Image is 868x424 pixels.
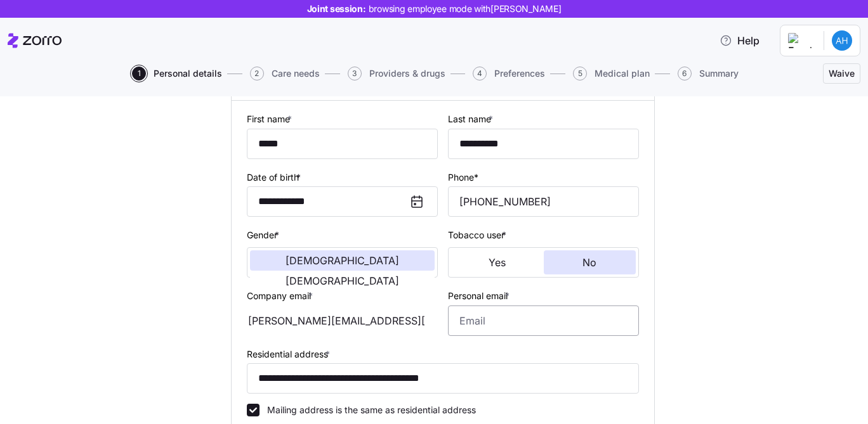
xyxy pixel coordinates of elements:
[573,67,650,80] button: 5Medical plan
[582,257,596,267] span: No
[448,112,496,126] label: Last name
[369,69,445,78] span: Providers & drugs
[286,255,399,266] span: [DEMOGRAPHIC_DATA]
[829,67,855,80] span: Waive
[448,228,509,242] label: Tobacco user
[823,63,860,84] button: Waive
[473,67,487,80] span: 4
[788,33,813,48] img: Employer logo
[247,289,315,303] label: Company email
[250,67,264,80] span: 2
[489,257,506,267] span: Yes
[129,67,222,80] a: 1Personal details
[494,69,545,78] span: Preferences
[369,3,562,15] span: browsing employee mode with [PERSON_NAME]
[132,67,222,80] button: 1Personal details
[678,67,692,80] span: 6
[720,33,760,48] span: Help
[699,69,739,78] span: Summary
[307,3,562,15] span: Joint session:
[250,67,320,80] button: 2Care needs
[573,67,587,80] span: 5
[678,67,739,80] button: 6Summary
[709,28,770,53] button: Help
[272,69,320,78] span: Care needs
[595,69,650,78] span: Medical plan
[154,69,222,78] span: Personal details
[473,67,545,80] button: 4Preferences
[247,112,294,126] label: First name
[132,67,146,80] span: 1
[247,228,282,242] label: Gender
[348,67,445,80] button: 3Providers & drugs
[260,404,476,416] label: Mailing address is the same as residential address
[448,305,639,336] input: Email
[448,289,512,303] label: Personal email
[448,186,639,217] input: Phone
[448,170,478,184] label: Phone*
[247,170,303,184] label: Date of birth
[832,30,852,51] img: fdf772f79e68890b02b2cfaa235b5cfd
[247,347,332,361] label: Residential address
[348,67,362,80] span: 3
[286,276,399,286] span: [DEMOGRAPHIC_DATA]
